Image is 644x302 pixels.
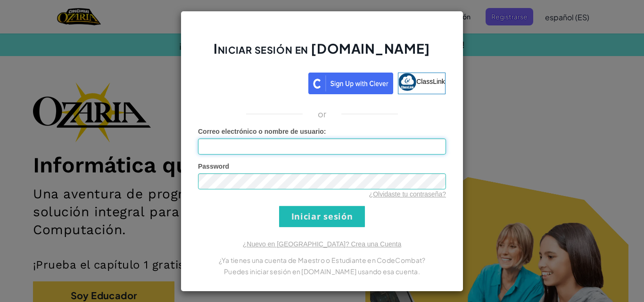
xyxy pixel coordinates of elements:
[198,163,229,170] span: Password
[198,127,326,136] label: :
[279,206,365,227] input: Iniciar sesión
[243,240,401,248] a: ¿Nuevo en [GEOGRAPHIC_DATA]? Crea una Cuenta
[194,72,308,92] iframe: Botón Iniciar sesión con Google
[308,73,393,94] img: clever_sso_button@2x.png
[318,108,327,120] p: or
[198,254,446,266] p: ¿Ya tienes una cuenta de Maestro o Estudiante en CodeCombat?
[416,77,445,85] span: ClassLink
[198,40,446,67] h2: Iniciar sesión en [DOMAIN_NAME]
[198,266,446,277] p: Puedes iniciar sesión en [DOMAIN_NAME] usando esa cuenta.
[198,128,324,135] span: Correo electrónico o nombre de usuario
[369,190,446,198] a: ¿Olvidaste tu contraseña?
[398,73,416,91] img: classlink-logo-small.png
